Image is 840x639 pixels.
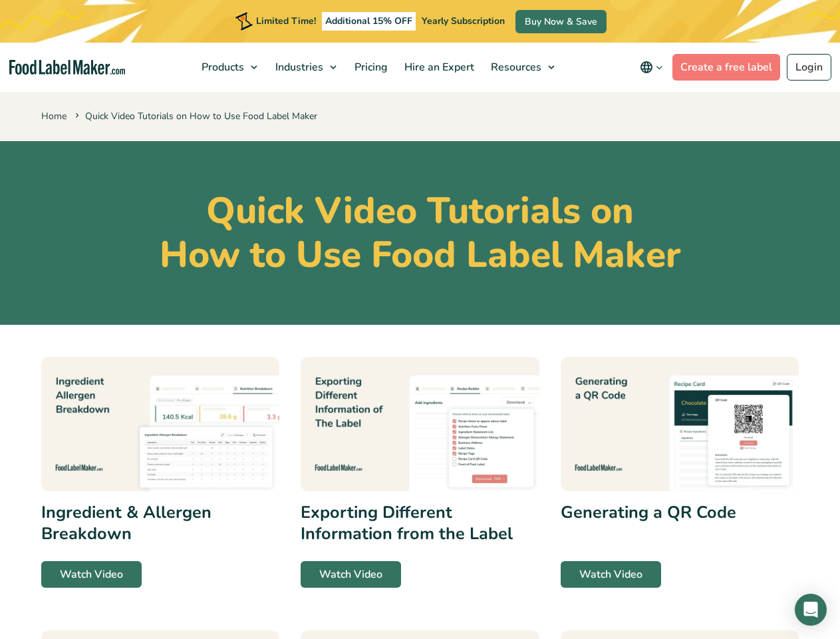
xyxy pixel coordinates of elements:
h1: Quick Video Tutorials on How to Use Food Label Maker [41,189,799,277]
h3: Exporting Different Information from the Label [301,502,520,546]
a: Watch Video [301,561,401,588]
span: Yearly Subscription [422,15,505,27]
span: Resources [487,60,543,75]
span: Limited Time! [256,15,316,27]
span: Industries [271,60,325,75]
a: Products [194,43,264,92]
a: Industries [267,43,343,92]
h3: Generating a QR Code [561,502,780,524]
a: Watch Video [41,561,142,588]
a: Resources [483,43,561,92]
a: Pricing [347,43,393,92]
span: Pricing [350,60,389,75]
span: Hire an Expert [400,60,476,75]
a: Watch Video [561,561,661,588]
a: Create a free label [672,54,780,81]
span: Quick Video Tutorials on How to Use Food Label Maker [72,110,317,122]
a: Home [41,110,67,122]
a: Login [787,54,831,81]
a: Buy Now & Save [515,10,607,33]
span: Additional 15% OFF [322,12,416,31]
a: Hire an Expert [396,43,480,92]
h3: Ingredient & Allergen Breakdown [41,502,261,546]
div: Open Intercom Messenger [795,594,827,626]
span: Products [198,60,245,75]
